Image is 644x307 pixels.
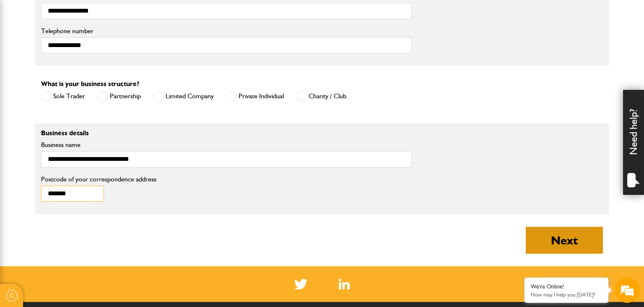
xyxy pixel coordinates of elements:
img: Twitter [294,279,307,289]
p: How may I help you today? [531,291,602,298]
label: Charity / Club [296,91,346,102]
label: Sole Trader [41,91,85,102]
div: Chat with us now [44,47,141,58]
label: Partnership [98,91,141,102]
button: Next [526,227,603,254]
img: d_20077148190_company_1631870298795_20077148190 [14,47,35,58]
label: Business name [41,142,411,148]
textarea: Type your message and hit 'Enter' [11,152,153,234]
label: Limited Company [153,91,214,102]
img: Linked In [339,279,350,289]
input: Enter your email address [11,102,153,121]
label: What is your business structure? [41,81,139,87]
div: Need help? [623,90,644,195]
p: Business details [41,130,411,136]
label: Telephone number [41,28,411,34]
em: Start Chat [114,241,152,252]
input: Enter your phone number [11,127,153,146]
label: Postcode of your correspondence address [41,176,169,183]
label: Private Individual [226,91,284,102]
div: Minimize live chat window [138,4,158,24]
a: LinkedIn [339,279,350,289]
div: We're Online! [531,283,602,290]
input: Enter your last name [11,78,153,96]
